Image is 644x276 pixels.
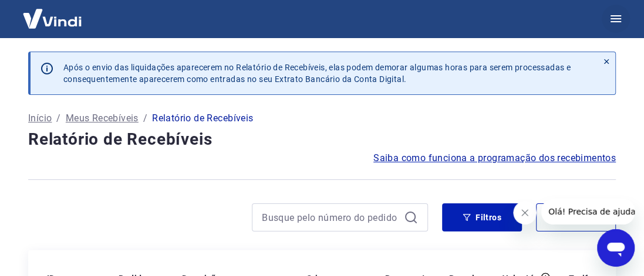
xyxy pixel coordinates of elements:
iframe: Botão para abrir a janela de mensagens [597,229,635,267]
p: / [143,111,147,125]
p: Relatório de Recebíveis [152,111,253,125]
a: Meus Recebíveis [66,111,139,125]
h4: Relatório de Recebíveis [28,128,616,151]
button: Filtros [442,203,522,231]
img: Vindi [14,1,90,36]
span: Olá! Precisa de ajuda? [7,8,99,18]
a: Saiba como funciona a programação dos recebimentos [373,151,616,165]
p: Após o envio das liquidações aparecerem no Relatório de Recebíveis, elas podem demorar algumas ho... [63,62,588,85]
iframe: Fechar mensagem [513,201,537,224]
a: Início [28,111,52,125]
p: / [56,111,60,125]
iframe: Mensagem da empresa [541,199,635,224]
input: Busque pelo número do pedido [262,209,399,226]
